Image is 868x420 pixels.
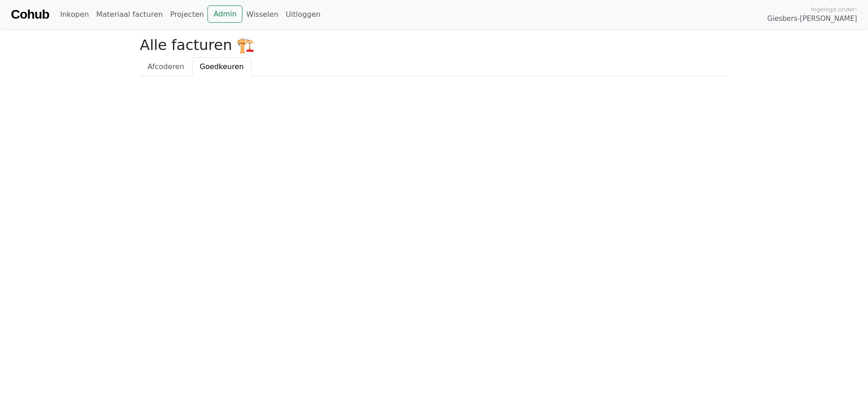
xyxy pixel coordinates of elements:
[140,36,728,54] h2: Alle facturen 🏗️
[811,5,857,14] span: Ingelogd onder:
[242,5,282,24] a: Wisselen
[767,14,857,24] span: Giesbers-[PERSON_NAME]
[140,57,192,76] a: Afcoderen
[167,5,208,24] a: Projecten
[93,5,167,24] a: Materiaal facturen
[200,62,244,71] span: Goedkeuren
[207,5,242,23] a: Admin
[148,62,184,71] span: Afcoderen
[56,5,92,24] a: Inkopen
[192,57,252,76] a: Goedkeuren
[282,5,324,24] a: Uitloggen
[11,4,49,25] a: Cohub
